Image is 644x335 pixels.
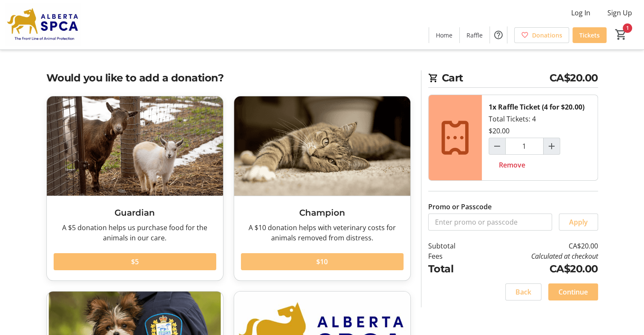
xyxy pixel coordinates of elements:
a: Raffle [460,27,489,43]
span: Donations [532,31,562,40]
img: Champion [234,96,410,196]
button: Apply [559,214,598,231]
button: Sign Up [601,6,639,20]
span: Sign Up [607,8,632,18]
label: Promo or Passcode [428,202,492,212]
button: Decrement by one [489,138,505,154]
button: Continue [548,283,598,300]
span: Remove [499,160,525,170]
a: Home [429,27,459,43]
button: $5 [54,253,216,270]
td: Subtotal [428,241,478,251]
div: Total Tickets: 4 [482,95,598,180]
a: Donations [514,27,569,43]
td: Fees [428,251,478,261]
span: Back [515,287,531,297]
span: Raffle [467,31,483,40]
div: A $10 donation helps with veterinary costs for animals removed from distress. [241,222,404,243]
h2: Cart [428,70,598,88]
td: Calculated at checkout [477,251,598,261]
button: Back [505,283,541,300]
span: $10 [316,257,328,267]
div: A $5 donation helps us purchase food for the animals in our care. [54,222,216,243]
input: Enter promo or passcode [428,214,552,231]
td: Total [428,261,478,277]
td: CA$20.00 [477,261,598,277]
button: Increment by one [544,138,560,154]
img: Guardian [47,96,223,196]
img: Alberta SPCA's Logo [5,3,81,46]
button: Help [490,26,507,43]
span: Continue [558,287,588,297]
span: $5 [131,257,139,267]
span: Apply [569,217,588,227]
h3: Guardian [54,206,216,219]
button: $10 [241,253,404,270]
button: Cart [613,27,629,42]
h2: Would you like to add a donation? [46,70,411,86]
span: Home [436,31,452,40]
button: Remove [489,156,535,173]
a: Tickets [572,27,607,43]
h3: Champion [241,206,404,219]
span: Log In [571,8,590,18]
span: Tickets [579,31,600,40]
div: 1x Raffle Ticket (4 for $20.00) [489,102,584,112]
td: CA$20.00 [477,241,598,251]
span: CA$20.00 [550,70,598,86]
div: $20.00 [489,126,509,136]
input: Raffle Ticket (4 for $20.00) Quantity [505,138,544,155]
button: Log In [564,6,597,20]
